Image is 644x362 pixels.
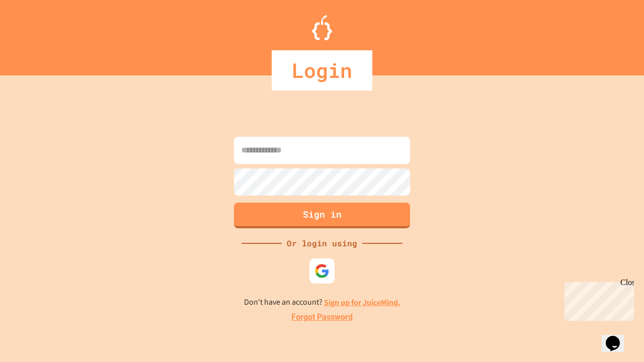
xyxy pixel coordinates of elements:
iframe: chat widget [560,278,634,321]
div: Chat with us now!Close [4,4,69,64]
iframe: chat widget [602,322,634,352]
img: google-icon.svg [314,263,330,279]
button: Sign in [234,203,410,228]
p: Don't have an account? [244,296,400,309]
div: Or login using [282,237,362,249]
img: Logo.svg [312,15,332,40]
a: Sign up for JuiceMind. [324,297,400,308]
a: Forgot Password [291,311,353,323]
div: Login [272,50,372,90]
